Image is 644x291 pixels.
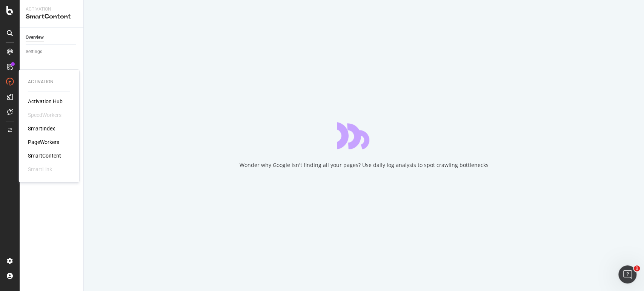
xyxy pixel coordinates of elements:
[26,48,42,56] div: Settings
[28,125,55,132] a: SmartIndex
[28,165,52,173] div: SmartLink
[26,34,78,41] a: Overview
[26,34,44,41] div: Overview
[28,79,70,85] div: Activation
[26,6,77,12] div: Activation
[337,122,391,149] div: animation
[26,48,78,56] a: Settings
[634,265,640,271] span: 1
[618,265,636,283] iframe: Intercom live chat
[28,152,61,159] a: SmartContent
[28,98,63,105] a: Activation Hub
[240,161,489,169] div: Wonder why Google isn't finding all your pages? Use daily log analysis to spot crawling bottlenecks
[28,111,61,119] div: SpeedWorkers
[28,138,59,146] a: PageWorkers
[26,12,77,21] div: SmartContent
